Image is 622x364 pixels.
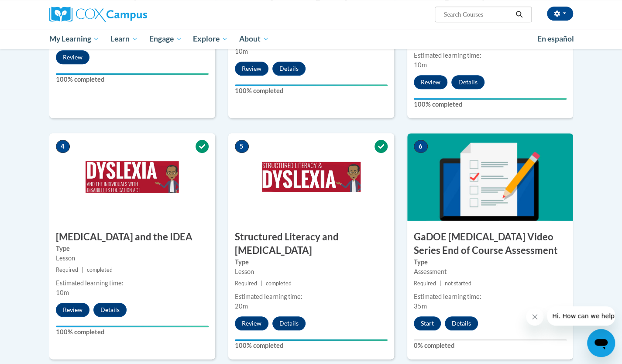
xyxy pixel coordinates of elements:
span: My Learning [49,34,99,44]
span: 10m [235,48,248,55]
button: Details [445,316,478,330]
a: Explore [187,29,234,49]
div: Your progress [56,73,209,75]
span: 5 [235,140,249,153]
span: Engage [149,34,182,44]
span: Required [414,280,436,287]
button: Review [235,316,268,330]
span: Required [235,280,257,287]
img: Course Image [49,133,215,221]
div: Your progress [235,339,388,341]
button: Details [451,75,485,89]
button: Search [512,9,526,20]
h3: [MEDICAL_DATA] and the IDEA [49,230,215,244]
a: En español [532,30,580,48]
h3: Structured Literacy and [MEDICAL_DATA] [228,230,394,257]
button: Review [414,75,447,89]
div: Lesson [235,267,388,277]
a: Learn [105,29,144,49]
iframe: Message from company [547,306,615,326]
span: About [239,34,269,44]
div: Your progress [235,84,388,86]
span: Explore [193,34,228,44]
span: | [261,280,262,287]
span: 6 [414,140,428,153]
span: 10m [56,289,69,296]
label: 100% completed [56,75,209,84]
label: 100% completed [235,86,388,96]
label: Type [56,244,209,253]
span: not started [445,280,471,287]
img: Course Image [407,133,573,221]
img: Cox Campus [49,7,147,22]
button: Review [235,62,268,76]
div: Assessment [414,267,567,277]
button: Account Settings [547,7,573,21]
button: Review [56,50,89,64]
span: | [82,267,83,273]
span: Learn [110,34,138,44]
span: En español [537,34,574,43]
iframe: Close message [526,308,543,326]
label: Type [235,257,388,267]
img: Course Image [228,133,394,221]
h3: GaDOE [MEDICAL_DATA] Video Series End of Course Assessment [407,230,573,257]
span: 20m [235,302,248,310]
label: 0% completed [414,341,567,350]
div: Your progress [56,326,209,327]
div: Main menu [36,29,586,49]
div: Estimated learning time: [414,292,567,302]
div: Estimated learning time: [56,278,209,288]
span: completed [266,280,292,287]
span: 4 [56,140,70,153]
button: Review [56,303,89,317]
span: | [440,280,441,287]
label: Type [414,257,567,267]
span: 35m [414,302,427,310]
span: Required [56,267,78,273]
button: Details [93,303,127,317]
a: Cox Campus [49,7,215,22]
a: About [234,29,275,49]
span: Hi. How can we help? [5,6,71,13]
a: Engage [144,29,188,49]
div: Estimated learning time: [414,51,567,60]
div: Estimated learning time: [235,292,388,302]
span: 10m [414,61,427,69]
label: 100% completed [414,100,567,109]
iframe: Button to launch messaging window [587,329,615,357]
div: Your progress [414,98,567,100]
span: completed [87,267,113,273]
input: Search Courses [443,9,512,20]
label: 100% completed [56,327,209,337]
div: Lesson [56,253,209,263]
button: Start [414,316,441,330]
button: Details [272,62,306,76]
label: 100% completed [235,341,388,350]
button: Details [272,316,306,330]
a: My Learning [44,29,105,49]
